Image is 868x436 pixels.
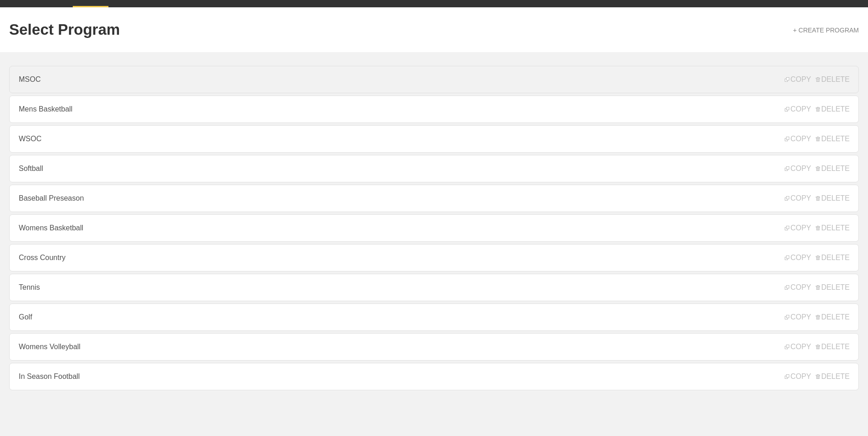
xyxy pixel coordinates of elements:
span: DELETE [816,165,850,173]
a: Golf [9,303,859,331]
a: Baseball Preseason [9,185,859,212]
span: COPY [785,75,811,84]
span: COPY [785,165,811,173]
span: COPY [785,194,811,202]
span: DELETE [816,135,850,143]
a: MSOC [9,66,859,93]
a: Womens Basketball [9,214,859,242]
a: Softball [9,155,859,182]
span: COPY [785,105,811,113]
span: DELETE [816,194,850,202]
a: Mens Basketball [9,96,859,123]
a: Womens Volleyball [9,333,859,361]
span: COPY [785,135,811,143]
span: DELETE [816,283,850,292]
span: DELETE [816,224,850,232]
a: Tennis [9,274,859,301]
span: DELETE [816,254,850,262]
a: Cross Country [9,244,859,271]
span: COPY [785,254,811,262]
iframe: Chat Widget [703,330,868,436]
span: DELETE [816,105,850,113]
a: WSOC [9,125,859,153]
a: In Season Football [9,363,859,390]
span: DELETE [816,313,850,321]
span: COPY [785,283,811,292]
span: COPY [785,224,811,232]
a: + CREATE PROGRAM [793,27,859,34]
span: COPY [785,313,811,321]
span: DELETE [816,75,850,84]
